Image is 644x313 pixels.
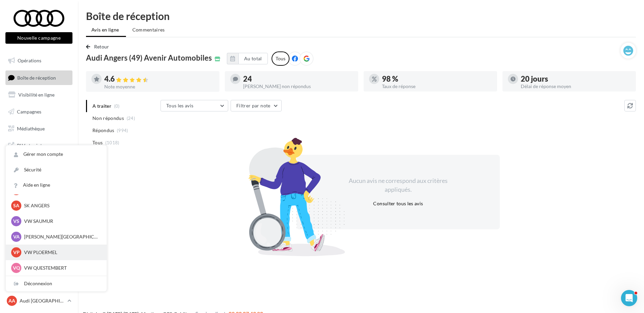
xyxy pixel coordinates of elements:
span: Retour [94,44,109,49]
span: Médiathèque [17,125,45,131]
a: Gérer mon compte [6,147,107,162]
span: Audi Angers (49) Avenir Automobiles [86,54,212,62]
span: Visibilité en ligne [18,92,55,98]
button: Consulter tous les avis [370,200,426,208]
button: Tous les avis [160,100,228,111]
div: Déconnexion [6,276,107,291]
span: VA [13,233,20,240]
div: Taux de réponse [382,84,492,89]
span: AA [8,297,15,304]
div: Tous [272,51,289,66]
span: VP [13,249,20,256]
a: Opérations [4,54,74,68]
span: (1018) [105,140,120,145]
a: Campagnes [4,105,74,119]
span: Opérations [18,58,41,63]
span: VQ [13,265,20,271]
p: [PERSON_NAME][GEOGRAPHIC_DATA] [24,233,99,240]
div: Note moyenne [104,84,214,89]
p: VW QUESTEMBERT [24,265,99,271]
div: Délai de réponse moyen [521,84,630,89]
p: Audi [GEOGRAPHIC_DATA] [20,297,65,304]
button: Retour [86,43,112,51]
span: Commentaires [132,27,165,33]
a: Sécurité [6,162,107,178]
span: (994) [117,128,128,133]
span: Non répondus [92,115,124,122]
a: Aide en ligne [6,178,107,193]
button: Au total [227,53,268,64]
button: Au total [238,53,268,64]
div: 20 jours [521,75,630,83]
span: Tous les avis [166,103,194,108]
p: VW SAUMUR [24,218,99,225]
a: Visibilité en ligne [4,88,74,102]
span: Répondus [92,127,114,134]
button: Nouvelle campagne [5,32,72,44]
a: Boîte de réception [4,70,74,85]
div: Aucun avis ne correspond aux critères appliqués. [340,176,456,194]
iframe: Intercom live chat [621,290,637,306]
span: Tous [92,139,103,146]
a: PLV et print personnalisable [4,138,74,158]
a: AA Audi [GEOGRAPHIC_DATA] [5,294,72,307]
div: [PERSON_NAME] non répondus [243,84,353,89]
span: VS [13,218,19,225]
span: PLV et print personnalisable [17,141,70,155]
span: Boîte de réception [17,75,56,80]
span: Campagnes [17,109,41,114]
div: 24 [243,75,353,83]
p: SK ANGERS [24,202,99,209]
span: (24) [127,116,135,121]
div: 4.6 [104,75,214,83]
div: 98 % [382,75,492,83]
p: VW PLOERMEL [24,249,99,256]
a: Médiathèque [4,122,74,136]
div: Boîte de réception [86,11,636,21]
button: Filtrer par note [231,100,282,111]
span: SA [13,202,19,209]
